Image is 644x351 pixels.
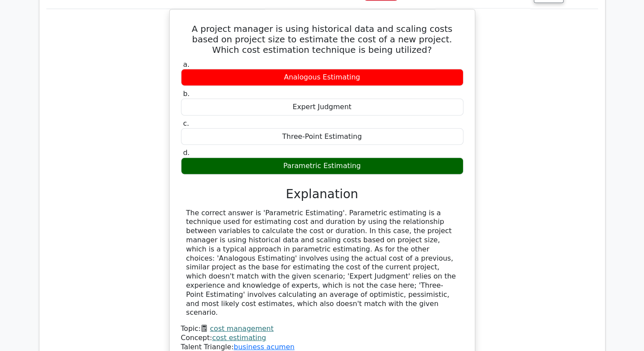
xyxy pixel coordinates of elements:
div: Parametric Estimating [181,158,463,175]
div: Three-Point Estimating [181,128,463,145]
span: d. [183,148,190,157]
a: business acumen [233,343,294,351]
span: b. [183,89,190,98]
a: cost estimating [212,334,266,342]
span: c. [183,119,189,127]
span: a. [183,60,190,69]
h3: Explanation [186,187,458,202]
a: cost management [210,324,273,333]
h5: A project manager is using historical data and scaling costs based on project size to estimate th... [180,24,464,55]
div: Analogous Estimating [181,69,463,86]
div: Topic: [181,324,463,334]
div: Concept: [181,334,463,343]
div: The correct answer is 'Parametric Estimating'. Parametric estimating is a technique used for esti... [186,209,458,318]
div: Expert Judgment [181,99,463,116]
